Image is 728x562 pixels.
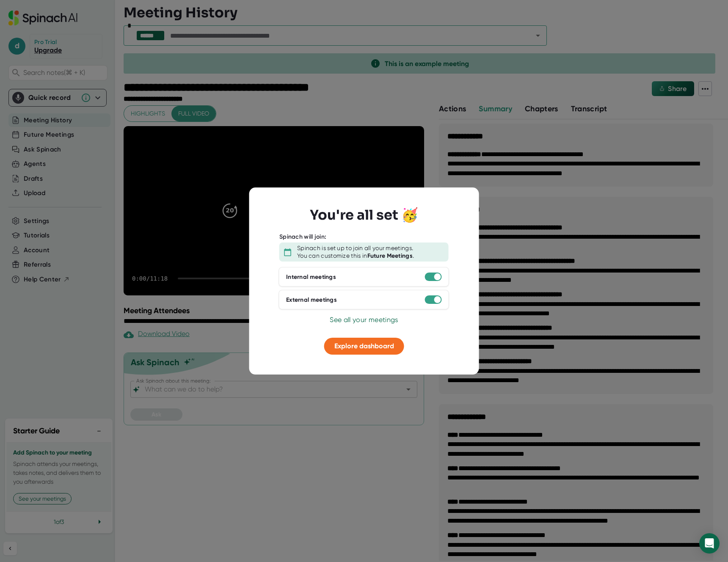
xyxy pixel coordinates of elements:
[367,252,413,259] b: Future Meetings
[310,207,418,223] h3: You're all set 🥳
[334,342,394,350] span: Explore dashboard
[286,273,336,281] div: Internal meetings
[279,233,326,241] div: Spinach will join:
[286,296,337,304] div: External meetings
[330,315,398,325] button: See all your meetings
[297,245,413,252] div: Spinach is set up to join all your meetings.
[699,533,720,554] div: Open Intercom Messenger
[330,316,398,324] span: See all your meetings
[324,338,404,355] button: Explore dashboard
[297,252,414,260] div: You can customize this in .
